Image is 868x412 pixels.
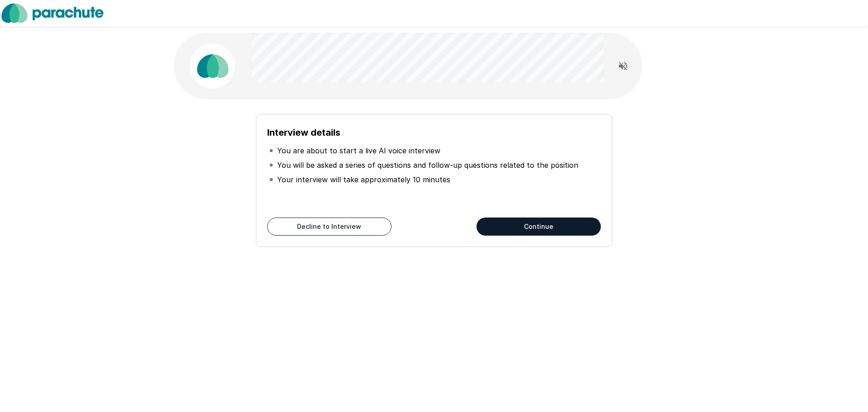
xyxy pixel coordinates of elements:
p: You will be asked a series of questions and follow-up questions related to the position [277,160,578,170]
p: You are about to start a live AI voice interview [277,145,440,156]
button: Decline to Interview [267,218,392,236]
button: Continue [476,218,601,236]
b: Interview details [267,127,340,138]
img: parachute_avatar.png [190,43,235,89]
p: Your interview will take approximately 10 minutes [277,174,450,185]
button: Read questions aloud [614,57,632,75]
